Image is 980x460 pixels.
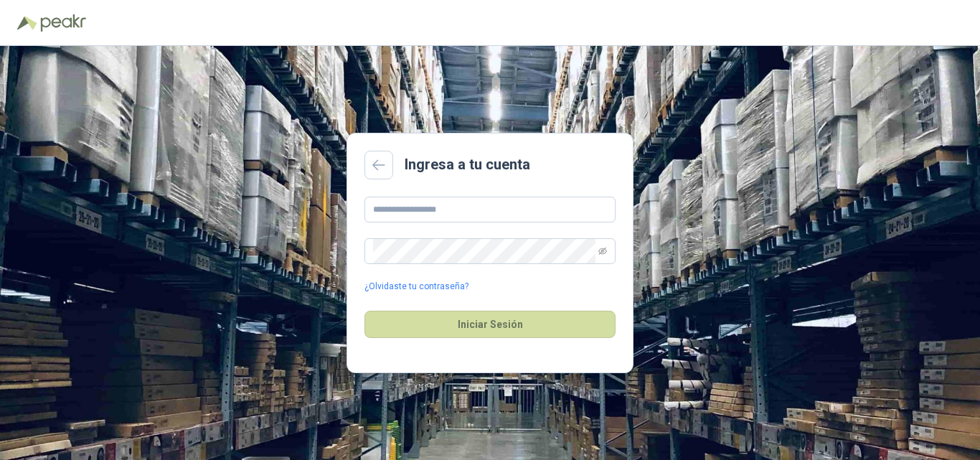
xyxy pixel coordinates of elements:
img: Peakr [40,14,86,32]
a: ¿Olvidaste tu contraseña? [364,280,468,294]
span: eye-invisible [598,247,607,255]
button: Iniciar Sesión [364,311,616,338]
h2: Ingresa a tu cuenta [405,154,530,176]
img: Logo [17,16,37,30]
